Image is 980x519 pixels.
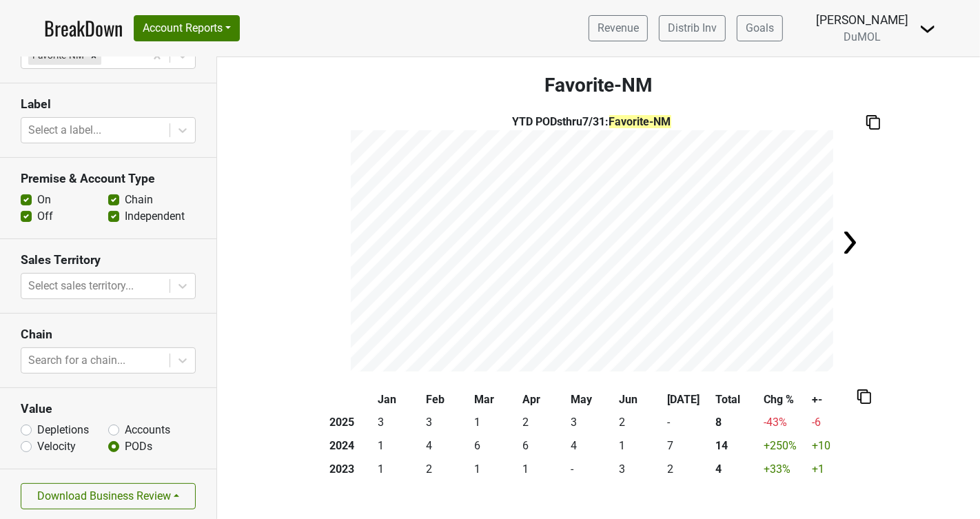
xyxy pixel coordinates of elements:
label: PODs [125,438,152,455]
td: 1 [375,458,423,481]
div: YTD PODs thru 7/31 : [351,114,833,130]
td: 2 [664,458,713,481]
a: Revenue [589,15,648,41]
td: 1 [471,411,520,435]
td: 2 [520,411,568,435]
th: Jan [375,388,423,411]
th: 4 [713,458,761,481]
th: Apr [520,388,568,411]
th: Total [713,388,761,411]
div: [PERSON_NAME] [816,11,908,29]
td: - [568,458,616,481]
label: Chain [125,192,153,208]
th: 2024 [327,434,375,458]
th: Jun [616,388,664,411]
td: 2 [423,458,471,481]
td: 3 [423,411,471,435]
th: May [568,388,616,411]
img: Arrow right [836,229,864,256]
label: Off [37,208,53,225]
td: 3 [375,411,423,435]
td: 2 [616,411,664,435]
h3: Favorite-NM [217,74,980,97]
td: +33 % [761,458,809,481]
button: Download Business Review [21,483,196,509]
span: Favorite-NM [609,115,671,128]
th: 2025 [327,411,375,435]
a: BreakDown [44,14,123,43]
a: Goals [737,15,783,41]
h3: Value [21,402,196,416]
td: +1 [809,458,857,481]
th: Feb [423,388,471,411]
td: 3 [568,411,616,435]
button: Account Reports [134,15,240,41]
h3: Premise & Account Type [21,172,196,186]
th: 14 [713,434,761,458]
th: [DATE] [664,388,713,411]
td: +10 [809,434,857,458]
th: Chg % [761,388,809,411]
th: 2023 [327,458,375,481]
td: 1 [471,458,520,481]
h3: Sales Territory [21,253,196,267]
label: Velocity [37,438,76,455]
label: Independent [125,208,185,225]
label: Accounts [125,422,170,438]
td: 1 [616,434,664,458]
td: -6 [809,411,857,435]
img: Copy to clipboard [866,115,880,130]
th: +- [809,388,857,411]
th: 8 [713,411,761,435]
td: 4 [568,434,616,458]
td: -43 % [761,411,809,435]
a: Distrib Inv [659,15,726,41]
td: 4 [423,434,471,458]
img: Copy to clipboard [857,389,871,404]
th: Mar [471,388,520,411]
td: - [664,411,713,435]
label: Depletions [37,422,89,438]
td: 1 [375,434,423,458]
h3: Chain [21,327,196,342]
td: +250 % [761,434,809,458]
h3: Label [21,97,196,112]
span: DuMOL [844,30,881,43]
td: 6 [471,434,520,458]
img: Dropdown Menu [919,21,936,37]
td: 3 [616,458,664,481]
td: 7 [664,434,713,458]
td: 1 [520,458,568,481]
label: On [37,192,51,208]
td: 6 [520,434,568,458]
